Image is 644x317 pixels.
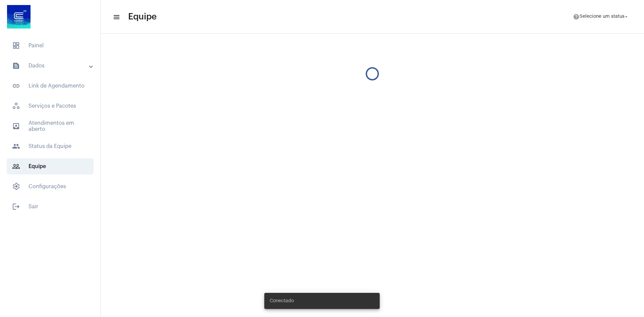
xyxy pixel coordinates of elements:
mat-panel-title: Dados [12,62,90,70]
button: Selecione um status [569,10,633,23]
span: Painel [7,38,94,54]
mat-expansion-panel-header: sidenav iconDados [4,58,100,74]
span: sidenav icon [12,182,20,191]
img: d4669ae0-8c07-2337-4f67-34b0df7f5ae4.jpeg [5,3,32,30]
span: sidenav icon [12,42,20,50]
span: Status da Equipe [7,138,94,154]
span: Conectado [270,298,294,304]
span: Atendimentos em aberto [7,118,94,134]
mat-icon: sidenav icon [12,62,20,70]
mat-icon: sidenav icon [12,82,20,90]
span: Configurações [7,178,94,195]
mat-icon: sidenav icon [113,13,119,21]
mat-icon: sidenav icon [12,142,20,150]
mat-icon: sidenav icon [12,162,20,170]
mat-icon: arrow_drop_down [623,14,629,20]
span: Serviços e Pacotes [7,98,94,114]
mat-icon: sidenav icon [12,203,20,211]
span: Equipe [128,11,157,22]
span: Equipe [7,158,94,174]
span: Sair [7,199,94,215]
mat-icon: help [573,13,580,20]
span: sidenav icon [12,102,20,110]
span: Link de Agendamento [7,78,94,94]
mat-icon: sidenav icon [12,122,20,130]
span: Selecione um status [580,14,625,19]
